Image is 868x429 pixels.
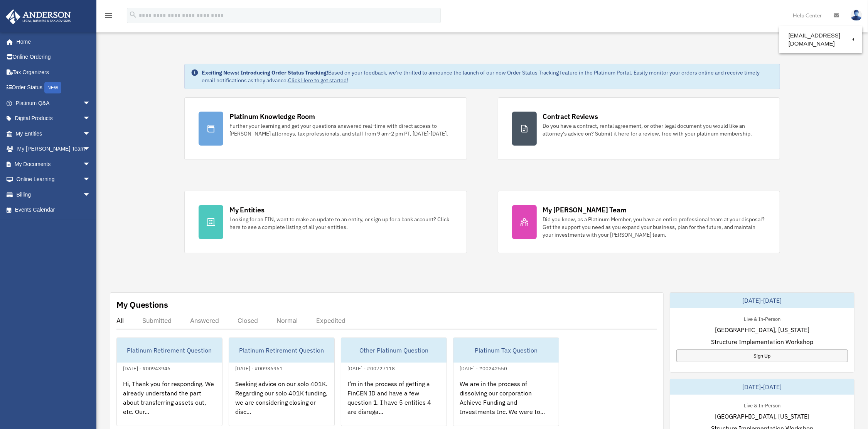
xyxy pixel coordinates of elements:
[5,156,102,172] a: My Documentsarrow_drop_down
[5,187,102,202] a: Billingarrow_drop_down
[5,95,102,111] a: Platinum Q&Aarrow_drop_down
[851,10,862,21] img: User Pic
[190,317,219,324] div: Answered
[715,325,809,334] span: [GEOGRAPHIC_DATA], [US_STATE]
[711,337,813,346] span: Structure Implementation Workshop
[288,77,348,84] a: Click Here to get started!
[116,337,222,426] a: Platinum Retirement Question[DATE] - #00943946Hi, Thank you for responding. We already understand...
[453,337,559,426] a: Platinum Tax Question[DATE] - #00242550We are in the process of dissolving our corporation Achiev...
[229,338,334,363] div: Platinum Retirement Question
[670,293,854,308] div: [DATE]-[DATE]
[44,82,61,93] div: NEW
[202,69,774,84] div: Based on your feedback, we're thrilled to announce the launch of our new Order Status Tracking fe...
[229,215,452,231] div: Looking for an EIN, want to make an update to an entity, or sign up for a bank account? Click her...
[83,156,98,172] span: arrow_drop_down
[5,126,102,141] a: My Entitiesarrow_drop_down
[779,28,862,51] a: [EMAIL_ADDRESS][DOMAIN_NAME]
[129,10,137,19] i: search
[238,317,258,324] div: Closed
[670,379,854,395] div: [DATE]-[DATE]
[184,97,467,160] a: Platinum Knowledge Room Further your learning and get your questions answered real-time with dire...
[543,205,627,215] div: My [PERSON_NAME] Team
[117,338,222,363] div: Platinum Retirement Question
[83,187,98,203] span: arrow_drop_down
[5,49,102,65] a: Online Ordering
[3,9,73,24] img: Anderson Advisors Platinum Portal
[142,317,172,324] div: Submitted
[104,14,113,20] a: menu
[715,412,809,421] span: [GEOGRAPHIC_DATA], [US_STATE]
[116,317,124,324] div: All
[83,126,98,142] span: arrow_drop_down
[229,337,335,426] a: Platinum Retirement Question[DATE] - #00936961Seeking advice on our solo 401K. Regarding our solo...
[341,338,447,363] div: Other Platinum Question
[498,191,780,253] a: My [PERSON_NAME] Team Did you know, as a Platinum Member, you have an entire professional team at...
[316,317,346,324] div: Expedited
[543,215,766,239] div: Did you know, as a Platinum Member, you have an entire professional team at your disposal? Get th...
[5,80,102,96] a: Order StatusNEW
[276,317,298,324] div: Normal
[453,338,559,363] div: Platinum Tax Question
[5,202,102,218] a: Events Calendar
[453,364,513,372] div: [DATE] - #00242550
[5,172,102,187] a: Online Learningarrow_drop_down
[738,401,787,409] div: Live & In-Person
[5,111,102,126] a: Digital Productsarrow_drop_down
[676,349,848,362] a: Sign Up
[341,337,447,426] a: Other Platinum Question[DATE] - #00727118I’m in the process of getting a FinCEN ID and have a few...
[229,205,264,215] div: My Entities
[116,299,168,310] div: My Questions
[229,112,315,121] div: Platinum Knowledge Room
[117,364,177,372] div: [DATE] - #00943946
[5,34,98,49] a: Home
[229,364,289,372] div: [DATE] - #00936961
[543,122,766,137] div: Do you have a contract, rental agreement, or other legal document you would like an attorney's ad...
[5,141,102,157] a: My [PERSON_NAME] Teamarrow_drop_down
[543,112,598,121] div: Contract Reviews
[83,141,98,157] span: arrow_drop_down
[202,69,328,76] strong: Exciting News: Introducing Order Status Tracking!
[104,11,113,20] i: menu
[341,364,401,372] div: [DATE] - #00727118
[83,95,98,111] span: arrow_drop_down
[229,122,452,137] div: Further your learning and get your questions answered real-time with direct access to [PERSON_NAM...
[498,97,780,160] a: Contract Reviews Do you have a contract, rental agreement, or other legal document you would like...
[5,64,102,80] a: Tax Organizers
[83,172,98,188] span: arrow_drop_down
[738,314,787,322] div: Live & In-Person
[184,191,467,253] a: My Entities Looking for an EIN, want to make an update to an entity, or sign up for a bank accoun...
[83,111,98,127] span: arrow_drop_down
